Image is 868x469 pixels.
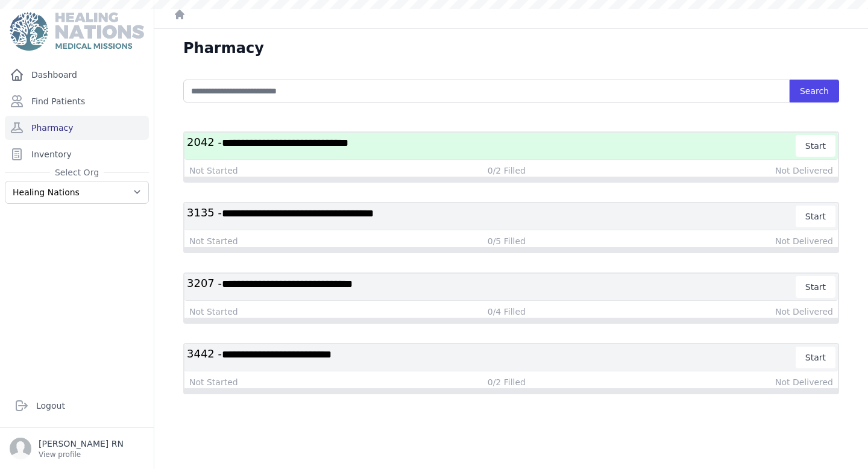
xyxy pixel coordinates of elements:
[775,165,833,177] div: Not Delivered
[10,12,143,51] img: Medical Missions EMR
[796,206,835,227] button: Start
[10,438,144,459] a: [PERSON_NAME] RN View profile
[5,116,149,140] a: Pharmacy
[488,165,526,177] div: 0/2 Filled
[488,306,526,318] div: 0/4 Filled
[189,306,238,318] div: Not Started
[189,165,238,177] div: Not Started
[187,206,796,227] h3: 3135 -
[488,376,526,388] div: 0/2 Filled
[5,142,149,166] a: Inventory
[488,235,526,247] div: 0/5 Filled
[796,276,835,298] button: Start
[187,276,796,298] h3: 3207 -
[5,63,149,87] a: Dashboard
[50,166,104,178] span: Select Org
[39,438,124,450] p: [PERSON_NAME] RN
[189,235,238,247] div: Not Started
[775,376,833,388] div: Not Delivered
[183,39,264,58] h1: Pharmacy
[790,80,839,102] button: Search
[39,450,124,459] p: View profile
[10,394,144,418] a: Logout
[187,135,796,157] h3: 2042 -
[775,306,833,318] div: Not Delivered
[187,347,796,368] h3: 3442 -
[775,235,833,247] div: Not Delivered
[796,347,835,368] button: Start
[5,89,149,113] a: Find Patients
[796,135,835,157] button: Start
[189,376,238,388] div: Not Started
